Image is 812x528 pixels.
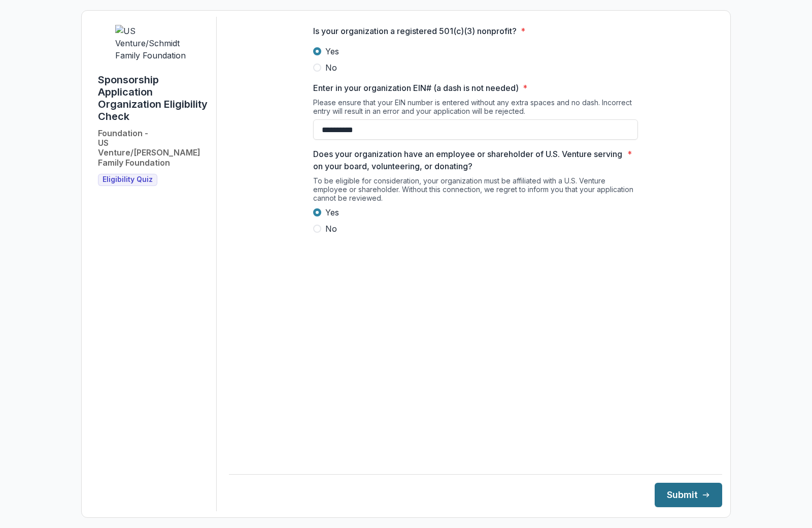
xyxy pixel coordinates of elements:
span: Yes [325,45,339,57]
h1: Sponsorship Application Organization Eligibility Check [98,74,208,122]
div: To be eligible for consideration, your organization must be affiliated with a U.S. Venture employ... [313,176,638,206]
p: Enter in your organization EIN# (a dash is not needed) [313,82,519,94]
span: No [325,61,337,74]
span: Eligibility Quiz [103,175,153,184]
span: Yes [325,206,339,219]
p: Does your organization have an employee or shareholder of U.S. Venture serving on your board, vol... [313,148,623,172]
button: Submit [655,483,722,507]
h2: Foundation - US Venture/[PERSON_NAME] Family Foundation [98,129,208,168]
div: Please ensure that your EIN number is entered without any extra spaces and no dash. Incorrect ent... [313,98,638,119]
span: No [325,223,337,235]
p: Is your organization a registered 501(c)(3) nonprofit? [313,25,517,37]
img: US Venture/Schmidt Family Foundation [115,25,191,61]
